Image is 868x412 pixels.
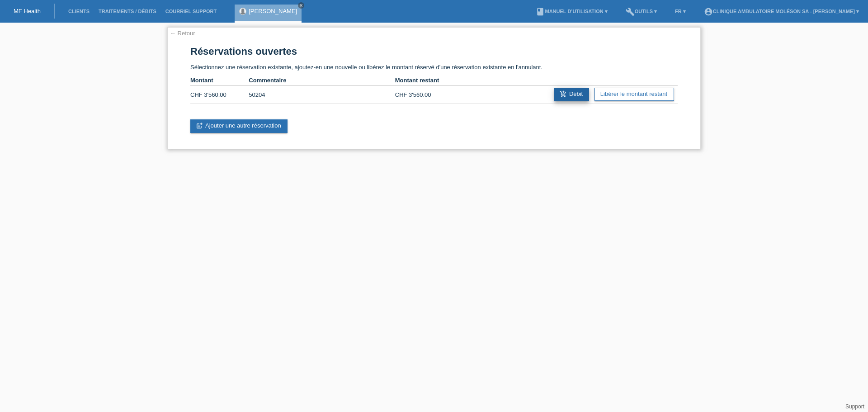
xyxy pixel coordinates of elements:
a: Traitements / débits [94,9,161,14]
i: close [299,3,303,8]
a: Libérer le montant restant [594,88,674,101]
i: build [626,7,635,16]
a: ← Retour [170,30,195,37]
a: Support [845,403,864,410]
td: CHF 3'560.00 [190,86,249,104]
i: post_add [196,122,203,129]
a: close [298,2,304,9]
td: CHF 3'560.00 [395,86,453,104]
a: bookManuel d’utilisation ▾ [531,9,612,14]
i: book [536,7,545,16]
a: buildOutils ▾ [621,9,661,14]
th: Montant [190,75,249,86]
th: Commentaire [249,75,395,86]
div: Sélectionnez une réservation existante, ajoutez-en une nouvelle ou libérez le montant réservé d'u... [167,27,701,149]
th: Montant restant [395,75,453,86]
h1: Réservations ouvertes [190,46,678,57]
i: account_circle [704,7,713,16]
td: 50204 [249,86,395,104]
a: FR ▾ [670,9,690,14]
a: add_shopping_cartDébit [554,88,589,101]
i: add_shopping_cart [560,90,567,98]
a: Clients [64,9,94,14]
a: post_addAjouter une autre réservation [190,119,288,133]
a: MF Health [14,8,41,14]
a: [PERSON_NAME] [249,8,297,14]
a: Courriel Support [161,9,221,14]
a: account_circleClinique ambulatoire Moléson SA - [PERSON_NAME] ▾ [699,9,863,14]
